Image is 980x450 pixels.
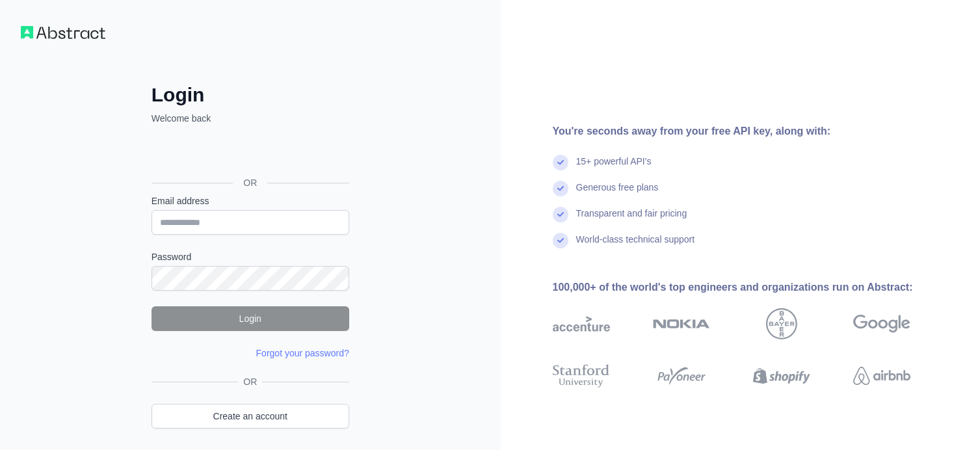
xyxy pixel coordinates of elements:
[576,155,652,181] div: 15+ powerful API's
[553,308,610,339] img: accenture
[152,194,349,207] label: Email address
[152,404,349,429] a: Create an account
[653,362,710,390] img: payoneer
[553,280,952,295] div: 100,000+ of the world's top engineers and organizations run on Abstract:
[576,207,687,233] div: Transparent and fair pricing
[553,362,610,390] img: stanford university
[553,207,568,222] img: check mark
[576,233,695,259] div: World-class technical support
[853,308,910,339] img: google
[145,139,353,168] iframe: כפתור לכניסה באמצעות חשבון Google
[553,124,952,139] div: You're seconds away from your free API key, along with:
[256,348,349,358] a: Forgot your password?
[553,233,568,248] img: check mark
[853,362,910,390] img: airbnb
[753,362,810,390] img: shopify
[152,112,349,125] p: Welcome back
[21,26,105,39] img: Workflow
[152,83,349,107] h2: Login
[238,375,262,388] span: OR
[576,181,659,207] div: Generous free plans
[553,155,568,170] img: check mark
[152,250,349,263] label: Password
[553,181,568,196] img: check mark
[233,176,267,189] span: OR
[653,308,710,339] img: nokia
[152,306,349,331] button: Login
[766,308,797,339] img: bayer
